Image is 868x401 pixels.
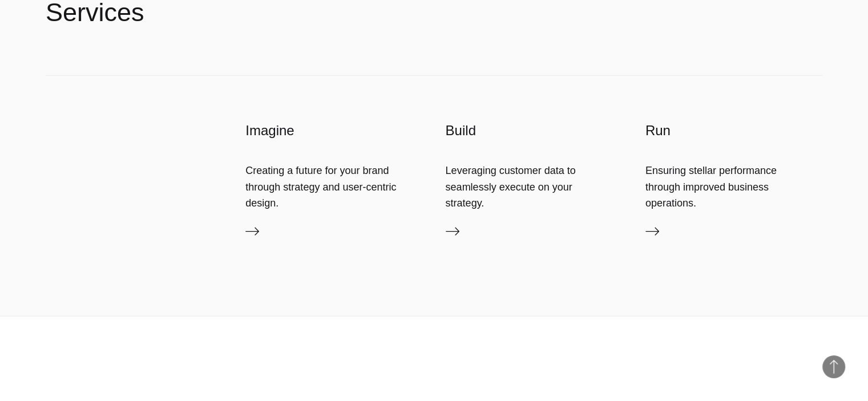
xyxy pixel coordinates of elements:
[446,163,623,211] div: Leveraging customer data to seamlessly execute on your strategy.
[245,163,422,211] div: Creating a future for your brand through strategy and user-centric design.
[446,121,623,140] h3: Build
[822,355,845,378] button: Back to Top
[645,163,822,211] div: Ensuring stellar performance through improved business operations.
[245,121,422,140] h3: Imagine
[645,121,822,140] h3: Run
